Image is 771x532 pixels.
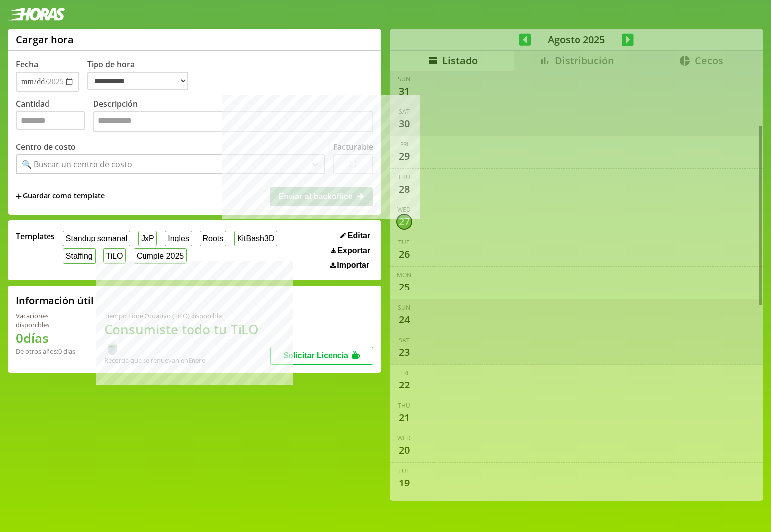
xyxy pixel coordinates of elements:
button: KitBash3D [234,231,277,246]
h1: Cargar hora [16,33,74,46]
label: Centro de costo [16,142,76,152]
span: Editar [348,231,370,240]
b: Enero [188,356,206,365]
span: Exportar [337,246,370,255]
div: Recordá que se renuevan en [104,356,270,365]
img: logotipo [8,8,65,21]
label: Descripción [93,98,373,135]
h2: Información útil [16,294,94,307]
div: De otros años: 0 días [16,347,81,356]
span: Solicitar Licencia [283,351,348,360]
button: Solicitar Licencia [270,347,373,365]
span: +Guardar como template [16,191,105,202]
span: Templates [16,231,55,242]
button: TiLO [103,248,126,264]
label: Fecha [16,59,38,70]
div: Vacaciones disponibles [16,311,81,329]
div: Tiempo Libre Optativo (TiLO) disponible [104,311,270,320]
button: Staffing [63,248,96,264]
button: Standup semanal [63,231,130,246]
button: Ingles [165,231,192,246]
span: + [16,191,22,202]
div: 🔍 Buscar un centro de costo [22,159,132,170]
button: Cumple 2025 [134,248,187,264]
h1: Consumiste todo tu TiLO 🍵 [104,320,270,356]
h1: 0 días [16,329,81,347]
select: Tipo de hora [87,72,188,90]
button: Editar [337,231,373,241]
button: JxP [138,231,157,246]
span: Importar [337,261,369,270]
button: Exportar [328,246,373,256]
label: Tipo de hora [87,59,196,92]
label: Cantidad [16,98,93,135]
button: Roots [200,231,226,246]
textarea: Descripción [93,111,373,132]
label: Facturable [333,142,373,152]
input: Cantidad [16,111,85,130]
